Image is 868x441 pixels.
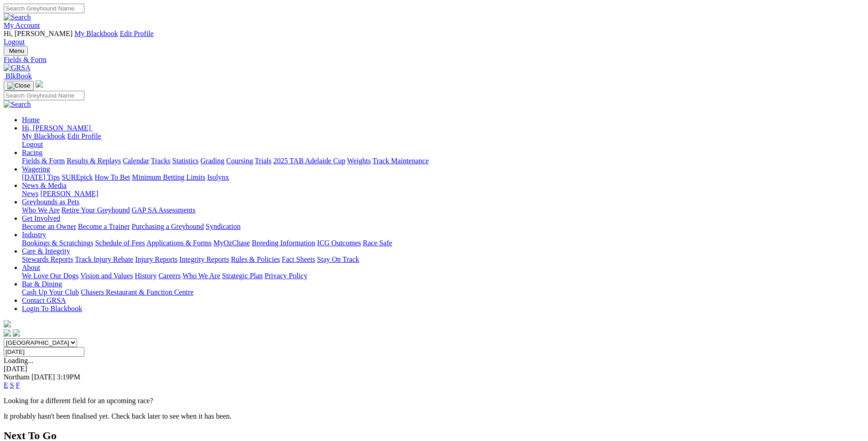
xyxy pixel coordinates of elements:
[13,329,20,337] img: twitter.svg
[22,190,864,198] div: News & Media
[226,157,253,165] a: Coursing
[22,190,38,197] a: News
[4,100,31,109] img: Search
[62,206,130,214] a: Retire Your Greyhound
[5,72,32,80] span: BlkBook
[206,223,240,230] a: Syndication
[40,190,98,197] a: [PERSON_NAME]
[347,157,371,165] a: Weights
[151,157,171,165] a: Tracks
[22,124,91,132] span: Hi, [PERSON_NAME]
[4,373,30,381] span: Northam
[22,173,60,181] a: [DATE] Tips
[22,206,60,214] a: Who We Are
[132,206,196,214] a: GAP SA Assessments
[4,320,11,327] img: logo-grsa-white.png
[22,239,93,247] a: Bookings & Scratchings
[78,223,130,230] a: Become a Trainer
[22,239,864,247] div: Industry
[222,272,263,280] a: Strategic Plan
[120,30,154,37] a: Edit Profile
[22,247,70,255] a: Care & Integrity
[22,305,82,312] a: Login To Blackbook
[10,381,14,389] a: S
[22,280,62,288] a: Bar & Dining
[282,255,315,263] a: Fact Sheets
[22,296,66,304] a: Contact GRSA
[373,157,429,165] a: Track Maintenance
[4,38,25,46] a: Logout
[22,173,864,182] div: Wagering
[22,231,46,239] a: Industry
[4,21,40,29] a: My Account
[4,46,28,56] button: Toggle navigation
[22,198,79,206] a: Greyhounds as Pets
[22,206,864,214] div: Greyhounds as Pets
[22,124,93,132] a: Hi, [PERSON_NAME]
[252,239,315,247] a: Breeding Information
[255,157,271,165] a: Trials
[95,173,130,181] a: How To Bet
[57,373,80,381] span: 3:19PM
[4,412,232,420] partial: It probably hasn't been finalised yet. Check back later to see when it has been.
[4,357,33,364] span: Loading...
[22,157,864,165] div: Racing
[4,397,864,405] p: Looking for a different field for an upcoming race?
[81,288,193,296] a: Chasers Restaurant & Function Centre
[22,288,864,296] div: Bar & Dining
[4,381,8,389] a: E
[179,255,229,263] a: Integrity Reports
[132,223,204,230] a: Purchasing a Greyhound
[36,80,43,88] img: logo-grsa-white.png
[22,157,65,165] a: Fields & Form
[4,91,84,100] input: Search
[213,239,250,247] a: MyOzChase
[31,373,55,381] span: [DATE]
[273,157,345,165] a: 2025 TAB Adelaide Cup
[4,72,32,80] a: BlkBook
[4,56,864,64] a: Fields & Form
[22,132,864,149] div: Hi, [PERSON_NAME]
[67,157,121,165] a: Results & Replays
[207,173,229,181] a: Isolynx
[74,30,118,37] a: My Blackbook
[317,255,359,263] a: Stay On Track
[135,255,177,263] a: Injury Reports
[22,149,42,156] a: Racing
[22,264,40,271] a: About
[4,81,34,91] button: Toggle navigation
[7,82,30,89] img: Close
[363,239,392,247] a: Race Safe
[4,347,84,357] input: Select date
[317,239,361,247] a: ICG Outcomes
[22,272,864,280] div: About
[265,272,307,280] a: Privacy Policy
[231,255,280,263] a: Rules & Policies
[4,365,864,373] div: [DATE]
[22,255,73,263] a: Stewards Reports
[9,47,24,54] span: Menu
[4,30,73,37] span: Hi, [PERSON_NAME]
[172,157,199,165] a: Statistics
[22,132,66,140] a: My Blackbook
[22,182,67,189] a: News & Media
[146,239,212,247] a: Applications & Forms
[123,157,149,165] a: Calendar
[182,272,220,280] a: Who We Are
[22,140,43,148] a: Logout
[62,173,93,181] a: SUREpick
[68,132,101,140] a: Edit Profile
[4,64,31,72] img: GRSA
[95,239,145,247] a: Schedule of Fees
[22,116,40,124] a: Home
[4,329,11,337] img: facebook.svg
[22,214,60,222] a: Get Involved
[132,173,205,181] a: Minimum Betting Limits
[4,30,864,46] div: My Account
[135,272,156,280] a: History
[75,255,133,263] a: Track Injury Rebate
[22,223,76,230] a: Become an Owner
[22,223,864,231] div: Get Involved
[80,272,133,280] a: Vision and Values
